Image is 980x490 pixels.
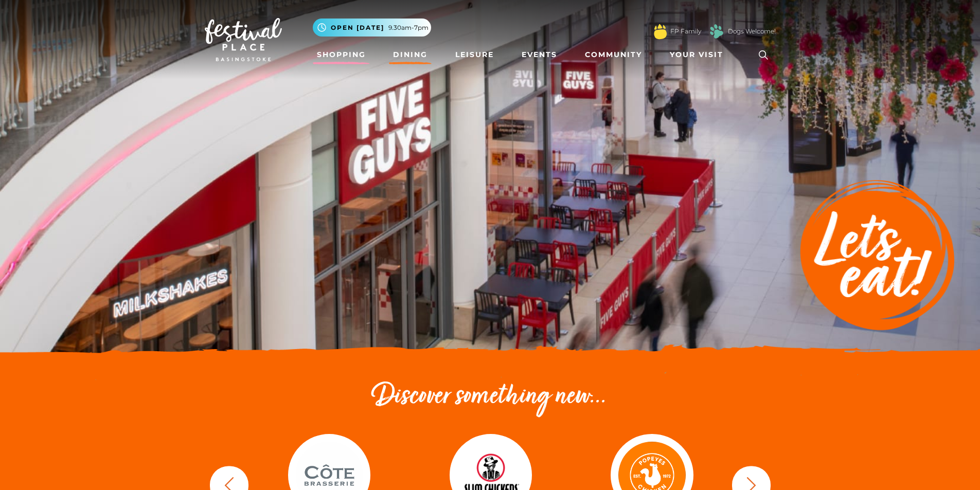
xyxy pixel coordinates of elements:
[666,45,733,64] a: Your Visit
[388,23,429,32] span: 9.30am-7pm
[670,27,701,36] a: FP Family
[518,45,561,64] a: Events
[313,19,431,37] button: Open [DATE] 9.30am-7pm
[389,45,432,64] a: Dining
[581,45,646,64] a: Community
[331,23,384,32] span: Open [DATE]
[670,49,723,60] span: Your Visit
[728,27,776,36] a: Dogs Welcome!
[205,380,776,413] h2: Discover something new...
[205,18,282,61] img: Festival Place Logo
[313,45,370,64] a: Shopping
[451,45,498,64] a: Leisure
